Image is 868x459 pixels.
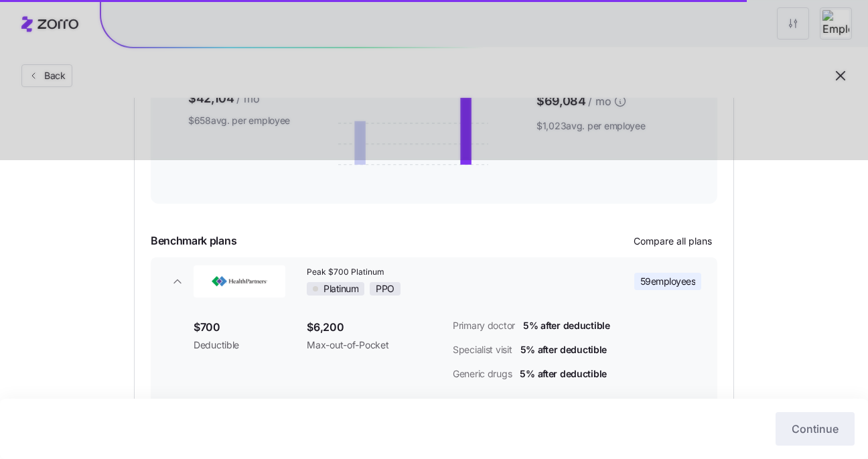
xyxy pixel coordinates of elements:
span: Peak $700 Platinum [307,267,596,278]
span: Platinum [323,283,358,295]
img: HealthPartners [194,265,285,298]
button: Continue [776,412,855,446]
span: Compare all plans [634,235,712,248]
button: Compare all plans [628,231,717,252]
span: Primary doctor [453,319,515,332]
span: $6,200 [307,319,442,336]
span: 5% after deductible [523,319,610,332]
span: PPO [376,283,394,295]
span: Generic drugs [453,367,512,381]
button: HealthPartnersPeak $700 PlatinumPlatinumPPO59employees [151,257,717,306]
span: 5% after deductible [520,367,607,381]
span: 5% after deductible [520,343,607,356]
span: Specialist visit [453,343,512,356]
span: 59 employees [640,275,696,288]
span: Benchmark plans [151,233,236,249]
span: Continue [792,421,839,437]
span: Deductible [194,338,285,352]
span: $700 [194,319,285,336]
div: HealthPartnersPeak $700 PlatinumPlatinumPPO59employees [151,306,717,405]
span: Max-out-of-Pocket [307,338,442,352]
